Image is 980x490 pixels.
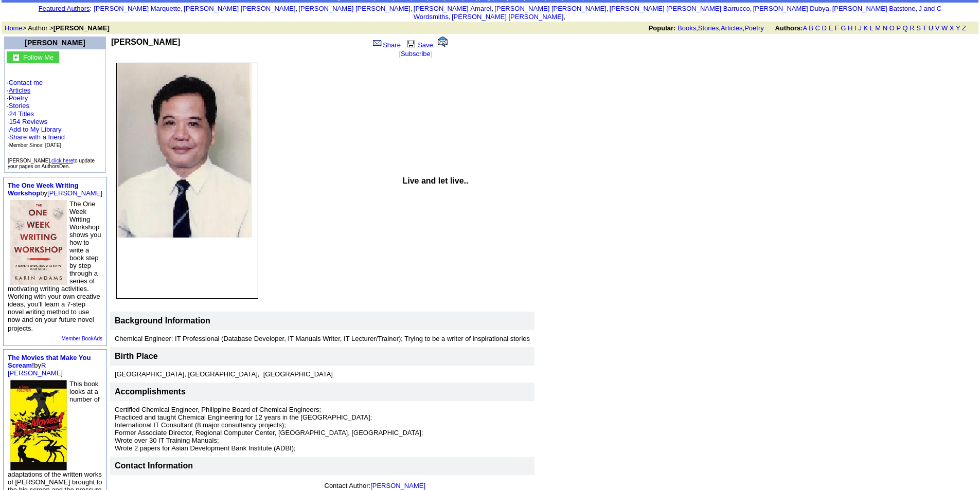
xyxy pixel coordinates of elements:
a: H [848,24,852,32]
a: [PERSON_NAME] [PERSON_NAME] Barrucco [610,5,750,12]
a: N [883,24,887,32]
a: Articles [9,86,31,94]
iframe: fb:like Facebook Social Plugin [111,47,343,57]
font: i [183,6,184,12]
a: Y [956,24,960,32]
b: Live and let live.. [402,176,468,185]
font: i [752,6,753,12]
font: by [8,182,102,197]
img: share_page.gif [373,39,382,47]
a: Z [962,24,966,32]
a: Share [372,41,401,49]
font: i [917,6,918,12]
a: A [803,24,807,32]
a: [PERSON_NAME] [PERSON_NAME] [298,5,410,12]
a: V [935,24,940,32]
a: [PERSON_NAME] [PERSON_NAME] [184,5,295,12]
a: R [PERSON_NAME] [8,361,63,377]
a: Books [678,24,696,32]
a: [PERSON_NAME] [370,482,425,489]
b: Authors: [775,24,803,32]
a: Stories [698,24,719,32]
b: Popular: [649,24,676,32]
a: 24 Titles [9,110,34,118]
font: i [608,6,609,12]
a: Home [5,24,23,32]
a: M [875,24,881,32]
b: [PERSON_NAME] [54,24,110,32]
a: C [815,24,819,32]
a: 154 Reviews [9,118,47,125]
img: 26634.jpg [10,380,67,470]
a: X [950,24,954,32]
a: [PERSON_NAME] Dubya [753,5,829,12]
b: Background Information [115,316,210,325]
a: [PERSON_NAME] [47,189,102,197]
font: i [413,6,414,12]
a: I [854,24,857,32]
font: : [39,5,92,12]
font: i [565,14,566,20]
a: Poetry [9,94,28,102]
a: [PERSON_NAME] [PERSON_NAME] [452,13,563,21]
font: [GEOGRAPHIC_DATA], [GEOGRAPHIC_DATA], [GEOGRAPHIC_DATA] [115,370,333,378]
a: [PERSON_NAME] Amarel [414,5,492,12]
font: Follow Me [23,53,54,61]
font: > Author > [5,24,110,32]
font: Accomplishments [115,387,186,396]
a: U [929,24,933,32]
a: J [858,24,862,32]
a: L [870,24,874,32]
font: by [8,354,91,377]
a: The One Week Writing Workshop [8,182,78,197]
font: Certified Chemical Engineer, Philippine Board of Chemical Engineers; Practiced and taught Chemica... [115,406,423,452]
a: [PERSON_NAME] Marquette [94,5,181,12]
a: Add to My Library [9,125,62,133]
a: Q [902,24,907,32]
font: [ [399,50,401,58]
a: P [896,24,900,32]
font: i [831,6,832,12]
font: Birth Place [115,352,158,360]
a: Subscribe [401,50,431,58]
a: B [809,24,813,32]
a: K [864,24,868,32]
a: G [841,24,846,32]
a: Share with a friend [9,133,65,141]
a: Poetry [744,24,764,32]
a: [PERSON_NAME] [PERSON_NAME] [494,5,606,12]
font: Chemical Engineer; IT Professional (Database Developer, IT Manuals Writer, IT Lecturer/Trainer); ... [115,335,530,342]
font: i [493,6,494,12]
a: J and C Wordsmiths [414,5,941,21]
img: 41321.jpg [116,63,258,299]
a: R [910,24,914,32]
b: [PERSON_NAME] [111,38,180,46]
font: [PERSON_NAME], to update your pages on AuthorsDen. [8,158,95,169]
a: Stories [9,102,29,110]
a: click here [51,158,73,164]
a: F [835,24,839,32]
a: W [941,24,948,32]
img: library.gif [405,39,417,47]
a: D [822,24,826,32]
a: [PERSON_NAME] [25,39,85,47]
font: · · [7,110,65,149]
font: · · · · [7,79,103,149]
font: i [297,6,298,12]
a: E [828,24,833,32]
font: Contact Information [115,461,193,470]
a: Member BookAds [61,336,102,341]
a: [PERSON_NAME] Batstone [832,5,916,12]
font: ] [431,50,433,58]
a: O [889,24,895,32]
img: gc.jpg [13,55,19,61]
font: Contact Author: [325,482,426,489]
a: Articles [721,24,743,32]
a: Save [404,41,433,49]
font: i [451,14,452,20]
a: Featured Authors [39,5,90,12]
a: T [922,24,926,32]
font: , , , , , , , , , , [94,5,941,21]
img: 80213.jpg [10,200,67,285]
